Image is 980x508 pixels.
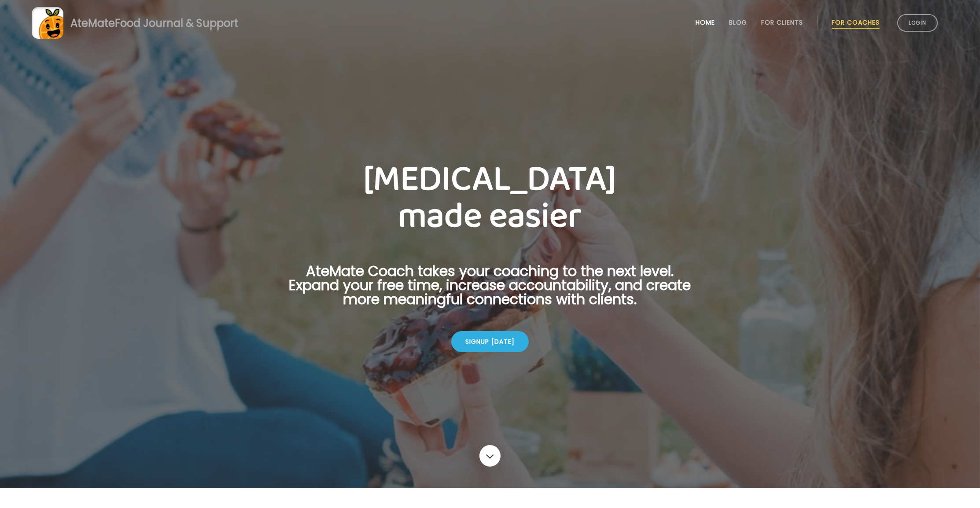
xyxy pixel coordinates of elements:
[451,331,529,352] div: Signup [DATE]
[832,19,880,26] a: For Coaches
[696,19,715,26] a: Home
[63,15,238,31] div: AteMate
[897,14,938,32] a: Login
[115,16,238,30] span: Food Journal & Support
[32,7,948,39] a: AteMateFood Journal & Support
[729,19,747,26] a: Blog
[275,161,705,235] h1: [MEDICAL_DATA] made easier
[761,19,803,26] a: For Clients
[275,264,705,317] p: AteMate Coach takes your coaching to the next level. Expand your free time, increase accountabili...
